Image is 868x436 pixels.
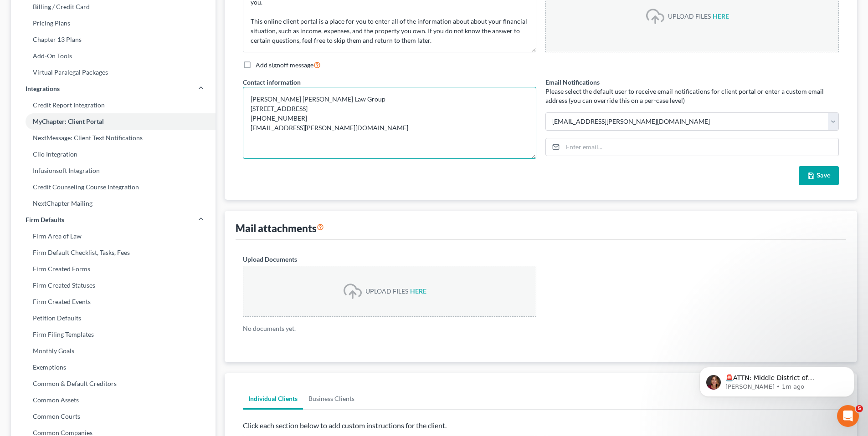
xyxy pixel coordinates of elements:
input: Enter email... [563,138,838,156]
div: Mail attachments [236,222,324,235]
iframe: Intercom notifications message [686,348,868,411]
label: Contact information [243,77,301,87]
span: Add signoff message [256,61,313,69]
a: NextMessage: Client Text Notifications [11,130,216,146]
button: Save [799,166,839,185]
a: Business Clients [303,388,360,410]
span: Integrations [26,84,60,93]
a: Common & Default Creditors [11,375,216,392]
a: Integrations [11,81,216,97]
a: Monthly Goals [11,343,216,359]
div: UPLOAD FILES [668,12,711,21]
iframe: Intercom live chat [837,405,859,427]
span: Firm Defaults [26,215,64,224]
a: Add-On Tools [11,48,216,64]
p: No documents yet. [243,324,536,333]
a: Firm Created Events [11,294,216,310]
a: Virtual Paralegal Packages [11,64,216,81]
div: UPLOAD FILES [365,287,408,296]
a: Credit Report Integration [11,97,216,113]
a: Firm Default Checklist, Tasks, Fees [11,244,216,261]
label: Email Notifications [545,77,600,87]
a: Petition Defaults [11,310,216,326]
a: Firm Area of Law [11,228,216,244]
a: Clio Integration [11,146,216,162]
a: Firm Created Forms [11,261,216,277]
p: Click each section below to add custom instructions for the client. [243,421,839,431]
span: 5 [856,405,863,412]
a: Pricing Plans [11,15,216,31]
a: Credit Counseling Course Integration [11,179,216,195]
a: Common Assets [11,392,216,408]
a: Exemptions [11,359,216,375]
a: Chapter 13 Plans [11,31,216,48]
p: Please select the default user to receive email notifications for client portal or enter a custom... [545,87,839,105]
label: Upload Documents [243,254,297,264]
a: MyChapter: Client Portal [11,113,216,130]
a: Firm Defaults [11,212,216,228]
a: Firm Created Statuses [11,277,216,294]
a: NextChapter Mailing [11,195,216,212]
a: Individual Clients [243,388,303,410]
a: Infusionsoft Integration [11,162,216,179]
a: Firm Filing Templates [11,326,216,343]
a: Common Courts [11,408,216,425]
